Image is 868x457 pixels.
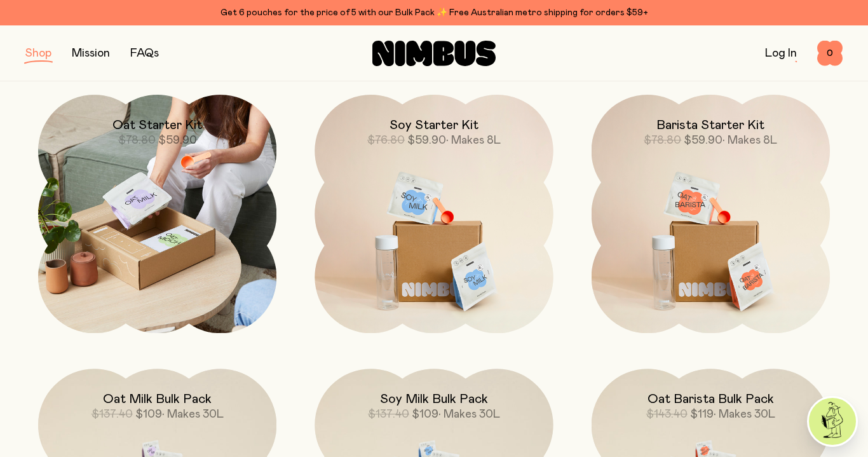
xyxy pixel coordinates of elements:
h2: Soy Milk Bulk Pack [380,392,488,407]
span: $59.90 [158,135,197,146]
span: • Makes 8L [446,135,501,146]
span: $78.80 [118,135,156,146]
span: • Makes 30L [438,409,500,420]
span: $137.40 [368,409,409,420]
h2: Oat Milk Bulk Pack [103,392,212,407]
div: Get 6 pouches for the price of 5 with our Bulk Pack ✨ Free Australian metro shipping for orders $59+ [25,5,843,20]
h2: Soy Starter Kit [390,118,478,133]
span: $59.90 [684,135,722,146]
h2: Oat Barista Bulk Pack [648,392,774,407]
a: Log In [765,48,797,59]
a: Barista Starter Kit$78.80$59.90• Makes 8L [592,95,830,333]
a: Soy Starter Kit$76.80$59.90• Makes 8L [315,95,553,333]
span: $59.90 [407,135,446,146]
img: agent [809,398,856,445]
span: $109 [412,409,438,420]
h2: Barista Starter Kit [656,118,764,133]
span: $137.40 [92,409,133,420]
span: $109 [135,409,162,420]
span: • Makes 30L [162,409,224,420]
span: $143.40 [646,409,688,420]
a: Oat Starter Kit$78.80$59.90 [38,95,276,333]
a: FAQs [130,48,159,59]
a: Mission [72,48,110,59]
span: • Makes 30L [714,409,775,420]
span: • Makes 8L [722,135,777,146]
h2: Oat Starter Kit [112,118,202,133]
span: $119 [690,409,714,420]
span: $78.80 [644,135,681,146]
span: $76.80 [367,135,405,146]
button: 0 [817,41,843,66]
